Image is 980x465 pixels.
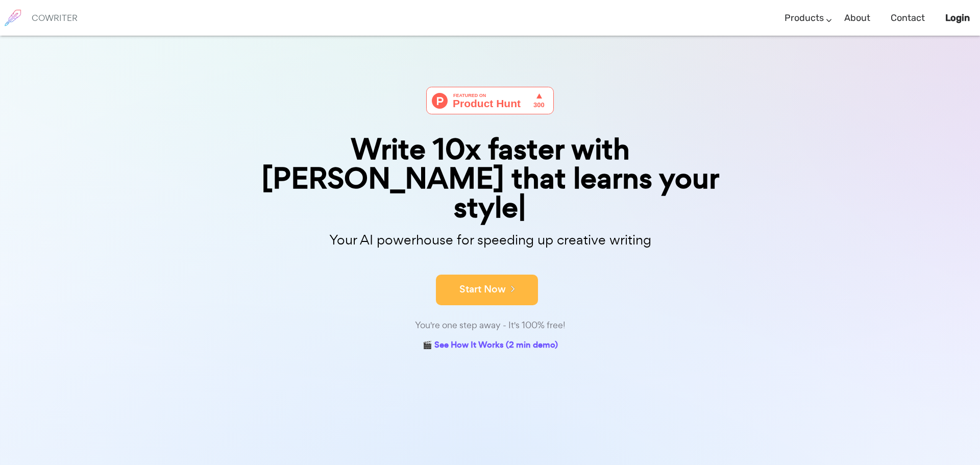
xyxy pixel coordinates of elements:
[235,318,745,333] div: You're one step away - It's 100% free!
[891,3,925,33] a: Contact
[235,229,745,251] p: Your AI powerhouse for speeding up creative writing
[426,87,554,114] img: Cowriter - Your AI buddy for speeding up creative writing | Product Hunt
[32,13,78,22] h6: COWRITER
[436,275,538,305] button: Start Now
[945,3,970,33] a: Login
[945,12,970,23] b: Login
[423,338,558,354] a: 🎬 See How It Works (2 min demo)
[844,3,870,33] a: About
[235,135,745,223] div: Write 10x faster with [PERSON_NAME] that learns your style
[785,3,824,33] a: Products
